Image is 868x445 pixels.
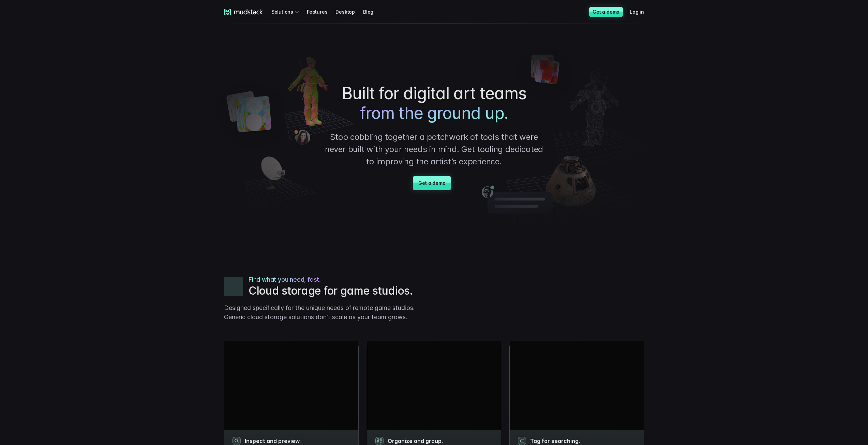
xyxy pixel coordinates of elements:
a: Desktop [335,5,363,18]
a: Log in [630,5,652,18]
a: Get a demo [589,7,623,17]
a: Features [307,5,335,18]
span: from the ground up. [360,103,508,123]
h3: Organize and group. [388,437,493,444]
img: magnifying glass icon [375,437,384,445]
a: Blog [363,5,381,18]
a: Get a demo [413,176,451,190]
div: Solutions [271,5,301,18]
h2: Cloud storage for game studios. [249,284,429,298]
span: Find what you need, fast. [249,275,321,284]
img: magnifying glass icon [518,437,526,445]
h3: Tag for searching. [530,437,635,444]
h3: Inspect and preview. [245,437,350,444]
img: magnifying glass icon [233,437,241,445]
h1: Built for digital art teams [323,84,545,123]
p: Designed specifically for the unique needs of remote game studios. Generic cloud storage solution... [224,303,429,322]
p: Stop cobbling together a patchwork of tools that were never built with your needs in mind. Get to... [323,131,545,168]
a: mudstack logo [224,9,263,15]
